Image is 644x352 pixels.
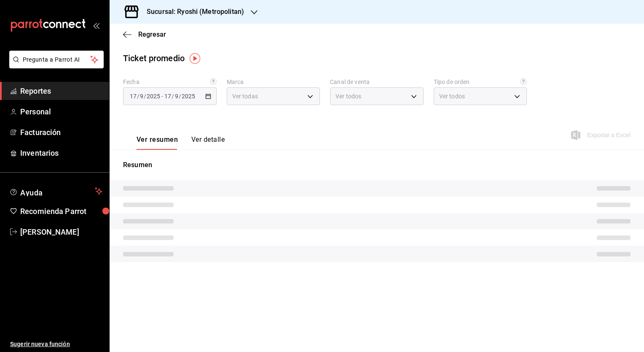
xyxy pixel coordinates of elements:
label: Fecha [123,79,217,85]
button: Regresar [123,30,166,38]
button: open_drawer_menu [93,22,99,29]
button: Pregunta a Parrot AI [9,51,104,68]
span: / [179,93,181,100]
span: Sugerir nueva función [10,340,102,349]
span: Ver todos [335,92,361,100]
label: Marca [227,79,320,85]
span: Pregunta a Parrot AI [23,55,91,64]
p: Resumen [123,160,631,170]
input: ---- [181,93,196,100]
img: Tooltip marker [190,53,200,64]
span: / [172,93,174,100]
input: -- [164,93,172,100]
span: Inventarios [20,147,102,159]
svg: Información delimitada a máximo 62 días. [210,78,217,85]
span: Facturación [20,127,102,138]
input: ---- [146,93,161,100]
span: Ayuda [20,186,91,196]
span: Personal [20,106,102,117]
span: / [137,93,140,100]
span: Reportes [20,85,102,97]
input: -- [129,93,137,100]
input: -- [174,93,179,100]
div: navigation tabs [137,135,225,150]
button: Ver detalle [191,135,225,150]
a: Pregunta a Parrot AI [6,61,104,70]
label: Tipo de orden [434,79,527,85]
span: [PERSON_NAME] [20,226,102,238]
span: Ver todos [439,92,465,100]
div: Ticket promedio [123,52,185,65]
input: -- [140,93,144,100]
button: Ver resumen [137,135,178,150]
span: Regresar [138,30,166,38]
span: - [161,93,163,100]
span: Recomienda Parrot [20,206,102,217]
h3: Sucursal: Ryoshi (Metropolitan) [140,7,244,17]
span: Ver todas [232,92,258,100]
label: Canal de venta [330,79,424,85]
span: / [144,93,146,100]
svg: Todas las órdenes contabilizan 1 comensal a excepción de órdenes de mesa con comensales obligator... [520,78,527,85]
